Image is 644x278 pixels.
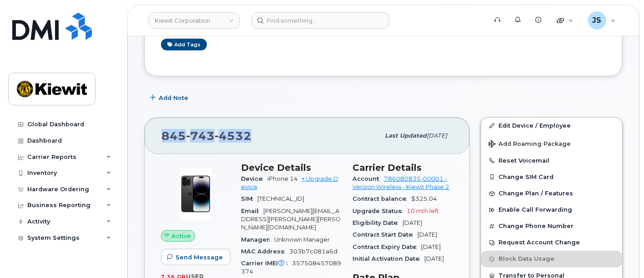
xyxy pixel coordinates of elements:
span: iPhone 14 [267,175,298,182]
a: Kiewit Corporation [149,12,240,29]
span: Enable Call Forwarding [498,207,572,213]
span: Active [171,232,191,240]
span: [PERSON_NAME][EMAIL_ADDRESS][PERSON_NAME][PERSON_NAME][DOMAIN_NAME] [241,208,341,231]
a: Add tags [161,39,207,50]
button: Request Account Change [481,234,622,251]
span: [DATE] [421,243,441,250]
span: [DATE] [427,132,447,139]
span: 4532 [215,129,252,143]
button: Reset Voicemail [481,153,622,169]
span: $325.04 [411,195,437,202]
span: Manager [241,236,274,243]
button: Block Data Usage [481,251,622,267]
span: Email [241,208,263,214]
span: Contract balance [352,195,411,202]
h3: Carrier Details [352,162,453,173]
span: 845 [161,129,252,143]
button: Change Plan / Features [481,185,622,202]
span: Last updated [385,132,427,139]
span: Account [352,175,384,182]
span: Initial Activation Date [352,255,424,262]
button: Change Phone Number [481,218,622,234]
button: Change SIM Card [481,169,622,185]
span: 743 [186,129,215,143]
span: [DATE] [402,219,422,226]
span: Send Message [176,253,223,262]
span: 10 mth left [407,208,439,214]
a: Edit Device / Employee [481,118,622,134]
span: [TECHNICAL_ID] [257,195,304,202]
div: Jenna Savard [582,11,622,30]
span: Add Roaming Package [488,140,571,149]
button: Enable Call Forwarding [481,202,622,218]
span: Device [241,175,267,182]
span: Carrier IMEI [241,260,292,267]
span: 303b7c081a6d [289,248,337,255]
img: image20231002-3703462-njx0qo.jpeg [168,167,223,221]
h3: Device Details [241,162,342,173]
span: Contract Start Date [352,231,418,238]
span: SIM [241,195,257,202]
iframe: Messenger Launcher [604,238,637,271]
span: Add Note [159,94,188,102]
input: Find something... [252,12,389,29]
div: Quicklinks [550,11,580,30]
a: 786080835-00001 - Verizon Wireless - Kiewit Phase 2 [352,175,449,190]
button: Send Message [161,249,231,265]
button: Add Roaming Package [481,134,622,153]
span: Change Plan / Features [498,190,573,197]
span: JS [593,15,602,26]
span: Upgrade Status [352,208,407,214]
span: Contract Expiry Date [352,243,421,250]
span: [DATE] [418,231,437,238]
button: Add Note [144,90,196,106]
span: [DATE] [424,255,444,262]
span: MAC Address [241,248,289,255]
span: Unknown Manager [274,236,330,243]
span: Eligibility Date [352,219,402,226]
